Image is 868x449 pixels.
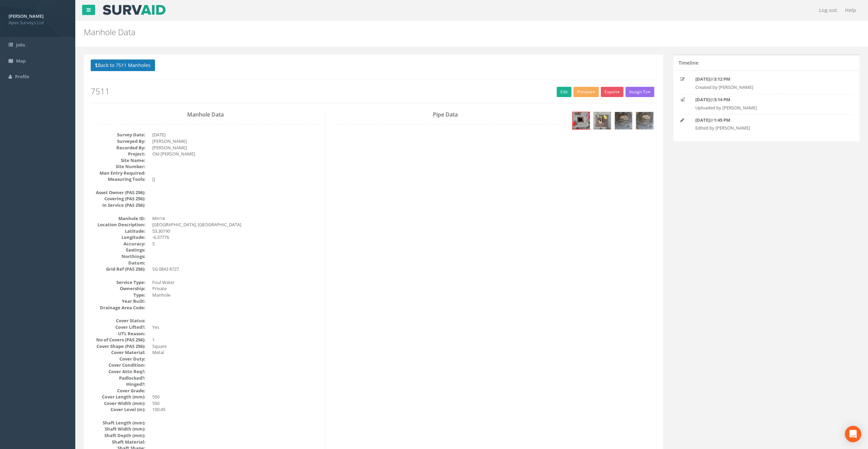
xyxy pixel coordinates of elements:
img: 0f8bd1cd-253f-ee05-6025-910c6173cf30_674af848-baad-971f-bee1-951347cdfba4_thumb.jpg [636,112,653,129]
dd: 53.30190 [152,228,320,234]
dd: 5 [152,241,320,247]
dt: Eastings: [91,247,145,253]
dt: Padlocked?: [91,375,145,381]
dt: Cover Length (mm): [91,394,145,400]
h3: Pipe Data [331,112,560,118]
dd: -6.37776 [152,234,320,241]
button: Export [601,87,623,97]
strong: [DATE] [695,117,710,123]
a: Edit [557,87,571,97]
dt: Cover Condition: [91,362,145,368]
dt: Hinged?: [91,381,145,387]
dd: Foul Water [152,279,320,286]
dt: Grid Ref (PAS 256): [91,266,145,272]
dt: Measuring Tools: [91,176,145,182]
dt: Service Type: [91,279,145,286]
h5: Timeline [678,60,698,65]
dd: 550 [152,394,320,400]
strong: [DATE] [695,96,710,103]
dd: [GEOGRAPHIC_DATA], [GEOGRAPHIC_DATA] [152,221,320,228]
p: @ [695,96,837,103]
dt: Drainage Area Code: [91,304,145,311]
p: Edited by [PERSON_NAME] [695,125,837,131]
img: 0f8bd1cd-253f-ee05-6025-910c6173cf30_d0e72b3e-769d-b848-9821-98b8e30b37cc_thumb.jpg [594,112,611,129]
dt: Project: [91,151,145,157]
dt: Cover Level (m): [91,406,145,413]
dd: Old [PERSON_NAME] [152,151,320,157]
dt: Recorded By: [91,145,145,151]
dt: Accuracy: [91,241,145,247]
h2: 7511 [91,87,656,96]
p: Uploaded by [PERSON_NAME] [695,105,837,111]
strong: [DATE] [695,76,710,82]
dt: Shaft Material: [91,439,145,445]
dd: [PERSON_NAME] [152,145,320,151]
dt: Shaft Depth (mm): [91,432,145,439]
p: Created by [PERSON_NAME] [695,84,837,91]
dt: Cover Grade: [91,387,145,394]
h3: Manhole Data [91,112,320,118]
dt: Man Entry Required: [91,170,145,176]
dt: Type: [91,292,145,298]
strong: [PERSON_NAME] [9,13,43,19]
span: Apex Surveys Ltd [9,19,67,26]
dd: Private [152,285,320,292]
span: Map [16,58,26,64]
dt: In Service (PAS 256): [91,202,145,208]
dt: Cover Lifted?: [91,324,145,330]
dt: Cover Status: [91,317,145,324]
dd: [DATE] [152,132,320,138]
dt: Asset Owner (PAS 256): [91,189,145,196]
dd: MH14 [152,215,320,222]
dt: Latitude: [91,228,145,234]
dt: Site Number: [91,163,145,170]
dt: Surveyed By: [91,138,145,145]
div: Open Intercom Messenger [845,426,861,442]
img: 0f8bd1cd-253f-ee05-6025-910c6173cf30_e1cbe9eb-de23-51c7-0da9-e786fc98028e_thumb.jpg [615,112,632,129]
dt: Cover Shape (PAS 256): [91,343,145,350]
dd: 550 [152,400,320,407]
dt: Cover Attn Req?: [91,368,145,375]
p: @ [695,117,837,123]
dd: SG 0843 8727 [152,266,320,272]
dt: Longitude: [91,234,145,241]
dt: Northings: [91,253,145,260]
span: Profile [15,73,29,80]
dd: [PERSON_NAME] [152,138,320,145]
button: Back to 7511 Manholes [91,59,155,71]
dt: Covering (PAS 256): [91,195,145,202]
dd: 100.45 [152,406,320,413]
button: Assign To [625,87,654,97]
strong: 1:45 PM [714,117,730,123]
dt: Datum: [91,260,145,266]
span: Jobs [16,42,25,48]
dd: Yes [152,324,320,330]
h2: Manhole Data [84,28,728,37]
button: Preview [573,87,599,97]
dd: Metal [152,349,320,356]
dt: Year Built: [91,298,145,304]
dt: Survey Date: [91,132,145,138]
strong: 3:14 PM [714,96,730,103]
dt: Shaft Width (mm): [91,426,145,432]
dt: Cover Width (mm): [91,400,145,407]
strong: 3:12 PM [714,76,730,82]
dd: Square [152,343,320,350]
dt: UTL Reason: [91,330,145,337]
dt: Ownership: [91,285,145,292]
dt: No of Covers (PAS 256): [91,337,145,343]
dd: [] [152,176,320,182]
p: @ [695,76,837,82]
dt: Shaft Length (mm): [91,420,145,426]
dt: Cover Duty: [91,356,145,362]
dt: Cover Material: [91,349,145,356]
img: 0f8bd1cd-253f-ee05-6025-910c6173cf30_1e86f735-a577-baaa-5a3d-68c5773e24cd_thumb.jpg [572,112,590,129]
dt: Manhole ID: [91,215,145,222]
a: [PERSON_NAME] Apex Surveys Ltd [9,11,67,26]
dd: 1 [152,337,320,343]
dd: Manhole [152,292,320,298]
dt: Site Name: [91,157,145,164]
dt: Location Description: [91,221,145,228]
